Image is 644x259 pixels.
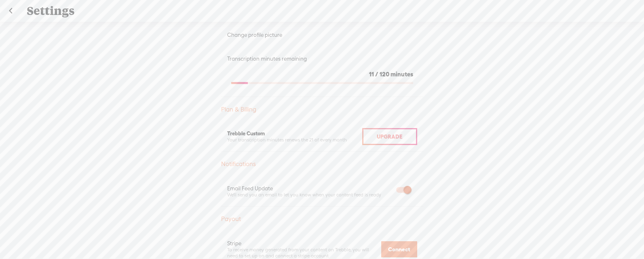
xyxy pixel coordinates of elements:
[227,247,377,259] div: To receive money generated from your content on Trebble, you will need to set up on and connect a...
[375,71,378,78] span: /
[377,133,402,140] span: Upgrade
[227,131,265,137] span: Trebble Custom
[380,71,389,78] span: 120
[227,240,377,247] div: Stripe
[221,160,423,168] div: Notifications
[227,32,417,38] div: Change profile picture
[227,192,390,198] div: We'll send you an email to let you know when your content feed is ready
[391,71,413,78] span: minutes
[227,137,362,143] div: Your transcription minutes renews the 21 of every month
[369,71,374,78] span: 11
[227,185,390,192] div: Email Feed Update
[21,0,624,21] div: Settings
[221,215,423,223] div: Payout
[227,55,417,62] div: Transcription minutes remaining
[221,105,423,114] div: Plan & Billing
[388,246,410,253] span: Connect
